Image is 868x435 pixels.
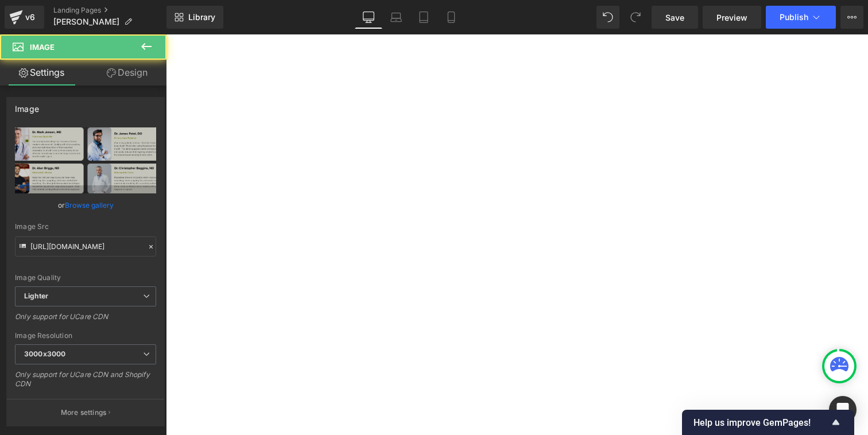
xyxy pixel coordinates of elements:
[166,6,223,29] a: New Library
[24,349,65,358] b: 3000x3000
[53,6,166,15] a: Landing Pages
[596,6,619,29] button: Undo
[86,60,169,86] a: Design
[410,6,437,29] a: Tablet
[355,6,382,29] a: Desktop
[23,10,37,25] div: v6
[665,11,684,24] span: Save
[15,274,156,282] div: Image Quality
[624,6,647,29] button: Redo
[437,6,465,29] a: Mobile
[703,6,761,29] a: Preview
[5,6,44,29] a: v6
[188,12,215,22] span: Library
[30,42,55,52] span: Image
[716,11,747,24] span: Preview
[382,6,410,29] a: Laptop
[24,292,48,300] b: Lighter
[780,13,808,22] span: Publish
[15,223,156,231] div: Image Src
[15,312,156,329] div: Only support for UCare CDN
[65,195,114,215] a: Browse gallery
[15,236,156,257] input: Link
[829,396,857,424] div: Open Intercom Messenger
[7,399,164,426] button: More settings
[15,332,156,340] div: Image Resolution
[15,199,156,211] div: or
[61,407,107,418] p: More settings
[840,6,863,29] button: More
[15,370,156,396] div: Only support for UCare CDN and Shopify CDN
[693,415,843,429] button: Show survey - Help us improve GemPages!
[766,6,836,29] button: Publish
[693,417,829,428] span: Help us improve GemPages!
[15,98,39,114] div: Image
[53,17,119,26] span: [PERSON_NAME]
